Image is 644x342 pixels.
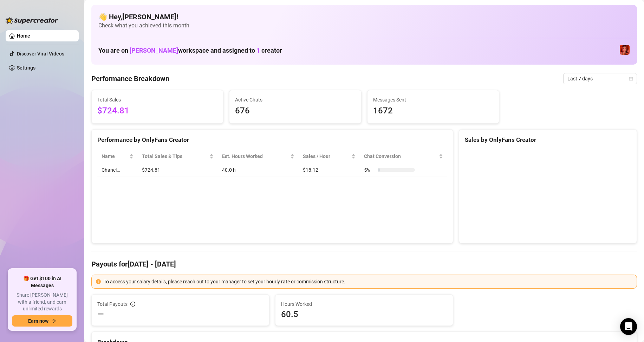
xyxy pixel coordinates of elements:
[373,96,493,104] span: Messages Sent
[97,96,217,104] span: Total Sales
[373,104,493,118] span: 1672
[222,152,289,160] div: Est. Hours Worked
[98,47,282,54] h1: You are on workspace and assigned to creator
[51,318,56,323] span: arrow-right
[17,33,30,39] a: Home
[281,309,447,320] span: 60.5
[28,318,48,324] span: Earn now
[235,104,355,118] span: 676
[364,166,375,174] span: 5 %
[142,152,208,160] span: Total Sales & Tips
[620,318,637,335] div: Open Intercom Messenger
[620,45,630,55] img: Chanel (@chanelsantini)
[281,300,447,308] span: Hours Worked
[299,163,360,177] td: $18.12
[17,51,64,57] a: Discover Viral Videos
[567,73,633,84] span: Last 7 days
[102,152,128,160] span: Name
[91,74,169,84] h4: Performance Breakdown
[97,150,138,163] th: Name
[98,12,630,22] h4: 👋 Hey, [PERSON_NAME] !
[97,163,138,177] td: Chanel…
[17,65,35,71] a: Settings
[235,96,355,104] span: Active Chats
[360,150,447,163] th: Chat Conversion
[98,22,630,29] span: Check what you achieved this month
[218,163,299,177] td: 40.0 h
[138,150,218,163] th: Total Sales & Tips
[303,152,350,160] span: Sales / Hour
[12,315,72,327] button: Earn nowarrow-right
[91,259,637,269] h4: Payouts for [DATE] - [DATE]
[97,135,447,145] div: Performance by OnlyFans Creator
[96,279,101,284] span: exclamation-circle
[12,292,72,313] span: Share [PERSON_NAME] with a friend, and earn unlimited rewards
[299,150,360,163] th: Sales / Hour
[138,163,218,177] td: $724.81
[104,278,632,285] div: To access your salary details, please reach out to your manager to set your hourly rate or commis...
[465,135,631,145] div: Sales by OnlyFans Creator
[97,309,104,320] span: —
[364,152,437,160] span: Chat Conversion
[97,104,217,118] span: $724.81
[629,77,633,81] span: calendar
[130,47,178,54] span: [PERSON_NAME]
[6,17,58,24] img: logo-BBDzfeDw.svg
[97,300,128,308] span: Total Payouts
[12,275,72,289] span: 🎁 Get $100 in AI Messages
[130,302,135,307] span: info-circle
[256,47,260,54] span: 1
